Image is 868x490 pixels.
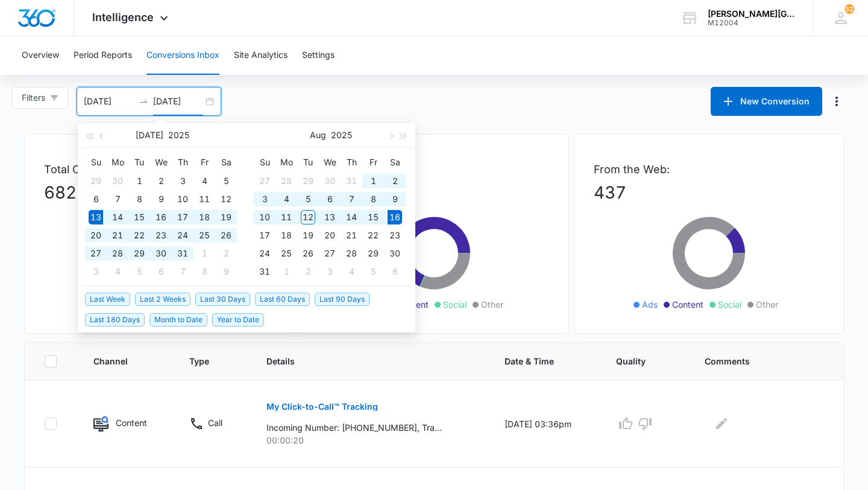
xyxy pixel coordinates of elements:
[107,153,128,172] th: Mo
[341,153,362,172] th: Th
[12,87,68,109] button: Filters
[384,226,406,244] td: 2025-08-23
[135,293,190,306] span: Last 2 Weeks
[193,172,215,190] td: 2025-07-04
[128,226,150,244] td: 2025-07-22
[175,264,190,279] div: 7
[594,161,824,177] p: From the Web:
[175,210,190,224] div: 17
[384,262,406,281] td: 2025-09-06
[366,246,380,261] div: 29
[297,190,319,208] td: 2025-08-05
[708,19,796,27] div: account id
[193,208,215,226] td: 2025-07-18
[362,190,384,208] td: 2025-08-08
[319,190,341,208] td: 2025-08-06
[150,244,172,262] td: 2025-07-30
[275,244,297,262] td: 2025-08-25
[215,208,237,226] td: 2025-07-19
[266,434,476,447] p: 00:00:20
[275,153,297,172] th: Mo
[301,246,315,261] div: 26
[257,228,272,243] div: 17
[279,192,294,206] div: 4
[275,190,297,208] td: 2025-08-04
[150,153,172,172] th: We
[128,172,150,190] td: 2025-07-01
[341,226,362,244] td: 2025-08-21
[301,192,315,206] div: 5
[331,123,352,147] button: 2025
[146,36,219,75] button: Conversions Inbox
[297,244,319,262] td: 2025-08-26
[642,298,658,311] span: Ads
[150,172,172,190] td: 2025-07-02
[366,264,380,279] div: 5
[150,262,172,281] td: 2025-08-06
[388,210,402,224] div: 16
[301,210,315,224] div: 12
[89,228,103,243] div: 20
[362,226,384,244] td: 2025-08-22
[107,208,128,226] td: 2025-07-14
[132,246,146,261] div: 29
[827,92,846,111] button: Manage Numbers
[362,208,384,226] td: 2025-08-15
[172,190,193,208] td: 2025-07-10
[219,192,233,206] div: 12
[132,264,146,279] div: 5
[341,190,362,208] td: 2025-08-07
[257,210,272,224] div: 10
[110,228,125,243] div: 21
[388,246,402,261] div: 30
[93,355,143,367] span: Channel
[266,421,442,434] p: Incoming Number: [PHONE_NUMBER], Tracking Number: [PHONE_NUMBER], Ring To: [PHONE_NUMBER], Caller...
[128,262,150,281] td: 2025-08-05
[193,190,215,208] td: 2025-07-11
[110,192,125,206] div: 7
[341,262,362,281] td: 2025-09-04
[107,226,128,244] td: 2025-07-21
[275,172,297,190] td: 2025-07-28
[319,153,341,172] th: We
[85,190,107,208] td: 2025-07-06
[110,210,125,224] div: 14
[388,264,402,279] div: 6
[279,174,294,188] div: 28
[254,153,275,172] th: Su
[257,174,272,188] div: 27
[254,172,275,190] td: 2025-07-27
[254,190,275,208] td: 2025-08-03
[215,190,237,208] td: 2025-07-12
[172,244,193,262] td: 2025-07-31
[384,190,406,208] td: 2025-08-09
[172,262,193,281] td: 2025-08-07
[128,190,150,208] td: 2025-07-08
[301,174,315,188] div: 29
[219,228,233,243] div: 26
[215,244,237,262] td: 2025-08-02
[344,174,359,188] div: 31
[92,11,154,24] span: Intelligence
[443,298,467,311] span: Social
[215,262,237,281] td: 2025-08-09
[301,264,315,279] div: 2
[22,36,59,75] button: Overview
[85,226,107,244] td: 2025-07-20
[212,313,264,326] span: Year to Date
[384,208,406,226] td: 2025-08-16
[322,174,337,188] div: 30
[219,174,233,188] div: 5
[275,208,297,226] td: 2025-08-11
[388,192,402,206] div: 9
[175,246,190,261] div: 31
[107,172,128,190] td: 2025-06-30
[366,228,380,243] div: 22
[110,174,125,188] div: 30
[89,174,103,188] div: 29
[257,246,272,261] div: 24
[85,244,107,262] td: 2025-07-27
[310,123,326,147] button: Aug
[384,153,406,172] th: Sa
[254,208,275,226] td: 2025-08-10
